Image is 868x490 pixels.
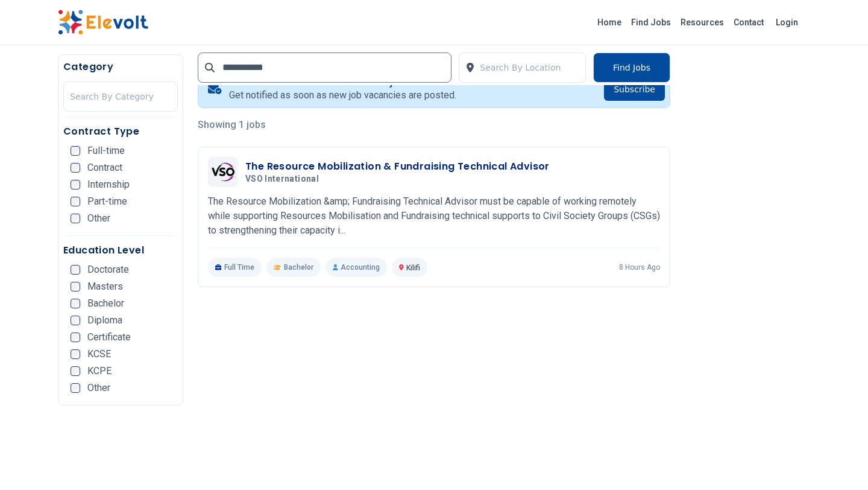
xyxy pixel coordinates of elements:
[87,366,112,376] span: KCPE
[245,159,550,174] h3: The Resource Mobilization & Fundraising Technical Advisor
[87,299,124,308] span: Bachelor
[71,349,80,359] input: KCSE
[63,243,178,258] h5: Education Level
[769,10,805,34] a: Login
[619,262,660,272] p: 8 hours ago
[71,316,80,325] input: Diploma
[208,157,660,277] a: VSO InternationalThe Resource Mobilization & Fundraising Technical AdvisorVSO InternationalThe Re...
[71,163,80,173] input: Contract
[71,332,80,342] input: Certificate
[87,265,129,275] span: Doctorate
[208,258,262,277] p: Full Time
[71,282,80,291] input: Masters
[87,332,131,342] span: Certificate
[71,146,80,156] input: Full-time
[63,60,178,74] h5: Category
[211,160,235,184] img: VSO International
[87,383,110,393] span: Other
[87,282,123,291] span: Masters
[284,262,313,272] span: Bachelor
[685,69,810,431] iframe: Advertisement
[229,88,456,103] p: Get notified as soon as new job vacancies are posted.
[245,174,319,185] span: VSO International
[87,180,130,189] span: Internship
[604,78,665,101] button: Subscribe
[71,383,80,393] input: Other
[87,163,122,173] span: Contract
[87,349,111,359] span: KCSE
[198,118,670,132] p: Showing 1 jobs
[325,258,387,277] p: Accounting
[676,13,729,32] a: Resources
[593,13,626,32] a: Home
[71,366,80,376] input: KCPE
[71,299,80,308] input: Bachelor
[626,13,676,32] a: Find Jobs
[87,214,110,223] span: Other
[808,432,868,490] iframe: Chat Widget
[406,264,420,272] span: Kilifi
[729,13,769,32] a: Contact
[87,146,125,156] span: Full-time
[71,265,80,275] input: Doctorate
[71,197,80,206] input: Part-time
[71,180,80,189] input: Internship
[71,214,80,223] input: Other
[87,197,127,206] span: Part-time
[63,124,178,139] h5: Contract Type
[593,52,670,83] button: Find Jobs
[208,194,660,238] p: The Resource Mobilization &amp; Fundraising Technical Advisor must be capable of working remotely...
[87,316,122,325] span: Diploma
[58,10,148,35] img: Elevolt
